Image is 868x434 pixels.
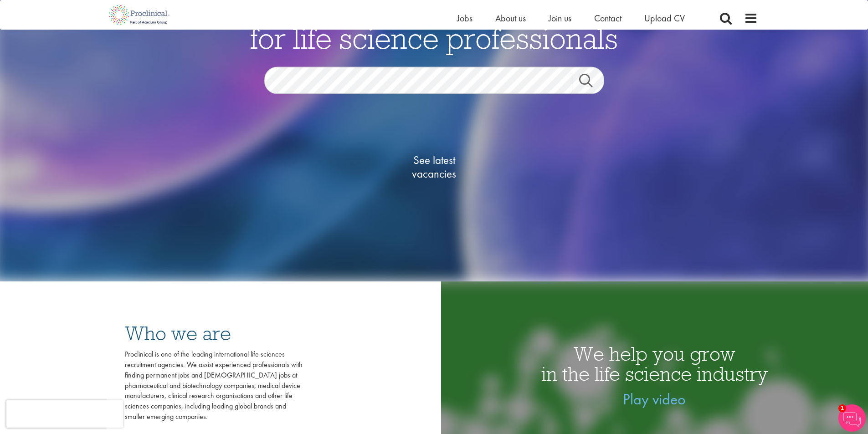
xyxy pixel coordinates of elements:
a: Jobs [457,12,473,24]
a: Join us [549,12,571,24]
a: Upload CV [644,12,685,24]
h3: Who we are [125,323,303,343]
div: Proclinical is one of the leading international life sciences recruitment agencies. We assist exp... [125,349,303,422]
a: Play video [623,389,686,409]
span: See latest vacancies [389,153,480,181]
a: Job search submit button [572,74,611,92]
span: 1 [838,404,846,412]
a: See latestvacancies [389,117,480,217]
a: About us [495,12,526,24]
a: Contact [594,12,621,24]
img: Chatbot [838,404,866,432]
iframe: reCAPTCHA [6,400,123,428]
